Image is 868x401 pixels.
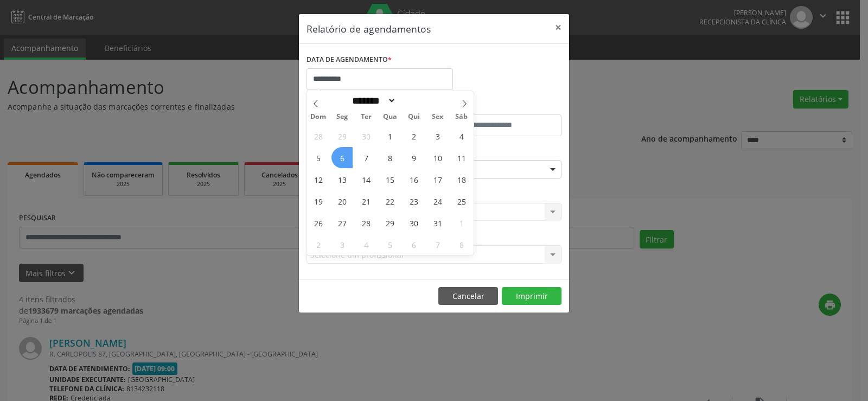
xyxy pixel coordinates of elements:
span: Outubro 2, 2025 [403,125,424,147]
span: Outubro 16, 2025 [403,169,424,190]
span: Outubro 8, 2025 [379,147,400,168]
span: Qui [402,113,426,120]
select: Month [348,95,396,106]
span: Sáb [450,113,474,120]
span: Outubro 15, 2025 [379,169,400,190]
span: Outubro 21, 2025 [355,190,376,212]
span: Outubro 13, 2025 [331,169,353,190]
span: Outubro 17, 2025 [427,169,448,190]
span: Outubro 6, 2025 [331,147,353,168]
span: Outubro 26, 2025 [308,212,329,233]
span: Outubro 9, 2025 [403,147,424,168]
span: Sex [426,113,450,120]
input: Year [396,95,432,106]
span: Outubro 25, 2025 [451,190,472,212]
span: Outubro 20, 2025 [331,190,353,212]
span: Qua [378,113,402,120]
span: Novembro 2, 2025 [308,234,329,255]
span: Novembro 3, 2025 [331,234,353,255]
span: Outubro 22, 2025 [379,190,400,212]
span: Outubro 28, 2025 [355,212,376,233]
span: Outubro 18, 2025 [451,169,472,190]
span: Novembro 7, 2025 [427,234,448,255]
span: Outubro 24, 2025 [427,190,448,212]
span: Outubro 31, 2025 [427,212,448,233]
span: Outubro 23, 2025 [403,190,424,212]
span: Setembro 28, 2025 [308,125,329,147]
span: Outubro 4, 2025 [451,125,472,147]
span: Novembro 4, 2025 [355,234,376,255]
span: Outubro 1, 2025 [379,125,400,147]
span: Novembro 1, 2025 [451,212,472,233]
span: Outubro 29, 2025 [379,212,400,233]
span: Ter [354,113,378,120]
span: Outubro 7, 2025 [355,147,376,168]
span: Outubro 11, 2025 [451,147,472,168]
span: Outubro 10, 2025 [427,147,448,168]
label: ATÉ [437,98,561,114]
span: Outubro 30, 2025 [403,212,424,233]
span: Outubro 12, 2025 [308,169,329,190]
span: Outubro 14, 2025 [355,169,376,190]
span: Outubro 5, 2025 [308,147,329,168]
span: Setembro 30, 2025 [355,125,376,147]
span: Novembro 5, 2025 [379,234,400,255]
span: Novembro 6, 2025 [403,234,424,255]
span: Seg [330,113,354,120]
button: Close [547,14,569,41]
span: Dom [307,113,330,120]
span: Setembro 29, 2025 [331,125,353,147]
label: DATA DE AGENDAMENTO [307,52,392,68]
span: Novembro 8, 2025 [451,234,472,255]
span: Outubro 19, 2025 [308,190,329,212]
button: Imprimir [502,287,561,305]
button: Cancelar [438,287,498,305]
span: Outubro 3, 2025 [427,125,448,147]
span: Outubro 27, 2025 [331,212,353,233]
h5: Relatório de agendamentos [307,22,431,36]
